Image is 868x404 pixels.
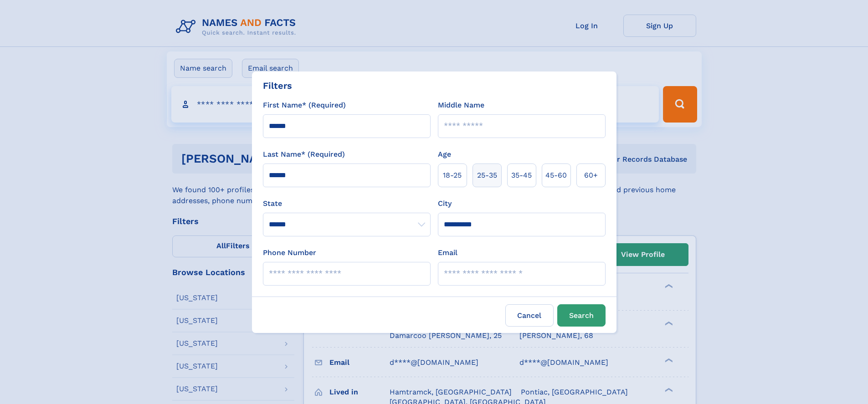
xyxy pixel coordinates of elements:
label: Phone Number [263,247,316,258]
span: 45‑60 [545,170,567,181]
label: Cancel [505,304,554,327]
span: 18‑25 [443,170,462,181]
label: Last Name* (Required) [263,149,345,160]
label: First Name* (Required) [263,100,346,111]
span: 25‑35 [477,170,497,181]
label: Middle Name [438,100,484,111]
label: Age [438,149,451,160]
div: Filters [263,79,292,92]
label: State [263,198,431,209]
span: 35‑45 [511,170,532,181]
label: Email [438,247,457,258]
button: Search [557,304,606,327]
label: City [438,198,452,209]
span: 60+ [584,170,598,181]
